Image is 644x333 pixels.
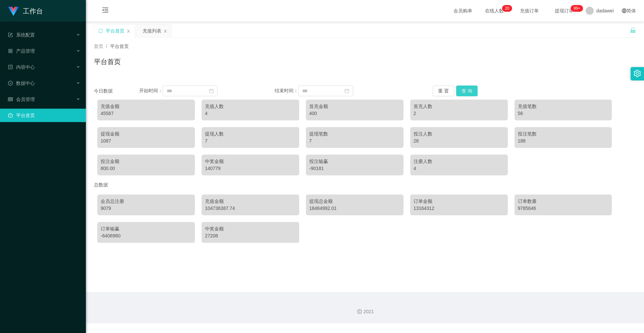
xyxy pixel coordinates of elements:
span: 平台首页 [110,44,129,49]
div: 总数据 [94,179,636,191]
div: 400 [309,110,400,117]
div: 7 [309,137,400,145]
div: 平台首页 [106,24,124,37]
h1: 平台首页 [94,57,121,67]
div: 充值列表 [143,24,161,37]
div: 中奖金额 [205,158,296,165]
div: 2 [414,110,504,117]
p: 0 [507,5,509,12]
span: 提现订单 [551,8,577,13]
i: 图标: menu-fold [94,0,117,22]
div: 140779 [205,165,296,172]
i: 图标: setting [634,70,641,77]
span: 在线人数 [482,8,507,13]
div: 订单数量 [518,198,609,205]
a: 工作台 [8,8,43,13]
div: 104736387.74 [205,205,296,212]
a: 图标: dashboard平台首页 [8,109,80,122]
span: 开始时间： [139,88,163,93]
div: 今日数据 [94,88,139,95]
div: 4 [205,110,296,117]
div: 1087 [101,137,192,145]
div: -90181 [309,165,400,172]
div: 188 [518,137,609,145]
div: 投注人数 [414,130,504,137]
div: 充值金额 [101,103,192,110]
div: 45587 [101,110,192,117]
div: 56 [518,110,609,117]
i: 图标: check-circle-o [8,81,13,86]
sup: 942 [571,5,583,12]
div: 投注输赢 [309,158,400,165]
span: 充值订单 [517,8,542,13]
span: 内容中心 [8,64,35,70]
i: 图标: table [8,97,13,102]
div: 注册人数 [414,158,504,165]
i: 图标: close [126,29,130,33]
i: 图标: copyright [357,309,362,314]
div: 提现总金额 [309,198,400,205]
i: 图标: profile [8,65,13,69]
i: 图标: form [8,33,13,37]
div: 7 [205,137,296,145]
div: 9785646 [518,205,609,212]
i: 图标: global [622,8,627,13]
div: 投注笔数 [518,130,609,137]
span: 系统配置 [8,32,35,38]
div: 2021 [91,308,639,315]
div: 订单输赢 [101,225,192,232]
span: 数据中心 [8,80,35,86]
div: 9079 [101,205,192,212]
div: 充值笔数 [518,103,609,110]
i: 图标: calendar [209,89,214,93]
div: 27208 [205,232,296,239]
div: 充值人数 [205,103,296,110]
div: 充值金额 [205,198,296,205]
i: 图标: sync [98,29,103,33]
img: logo.9652507e.png [8,7,19,16]
div: 提现人数 [205,130,296,137]
button: 查 询 [456,86,478,96]
p: 2 [505,5,507,12]
div: 提现笔数 [309,130,400,137]
i: 图标: close [163,29,167,33]
div: 投注金额 [101,158,192,165]
div: 首充金额 [309,103,400,110]
div: 28 [414,137,504,145]
div: 会员总注册 [101,198,192,205]
span: 会员管理 [8,97,35,102]
span: 产品管理 [8,48,35,54]
div: 800.00 [101,165,192,172]
div: 4 [414,165,504,172]
i: 图标: appstore-o [8,49,13,53]
div: 中奖金额 [205,225,296,232]
div: 18484992.01 [309,205,400,212]
div: 13164312 [414,205,504,212]
span: 结束时间： [275,88,298,93]
sup: 20 [502,5,512,12]
div: -6406980 [101,232,192,239]
i: 图标: unlock [630,27,636,33]
h1: 工作台 [23,0,43,22]
button: 重 置 [433,86,454,96]
i: 图标: calendar [344,89,349,93]
span: / [106,44,107,49]
span: 首页 [94,44,103,49]
div: 首充人数 [414,103,504,110]
div: 提现金额 [101,130,192,137]
div: 订单金额 [414,198,504,205]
